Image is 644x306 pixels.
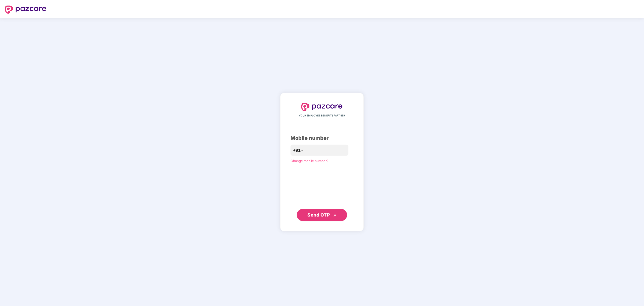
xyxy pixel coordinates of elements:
img: logo [301,103,343,111]
span: +91 [293,147,301,154]
div: Mobile number [291,134,353,142]
span: Send OTP [308,212,330,218]
img: logo [5,6,46,14]
span: YOUR EMPLOYEE BENEFITS PARTNER [299,114,345,118]
a: Change mobile number? [291,159,329,163]
span: double-right [333,214,337,217]
span: down [301,149,304,152]
button: Send OTPdouble-right [297,209,347,221]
